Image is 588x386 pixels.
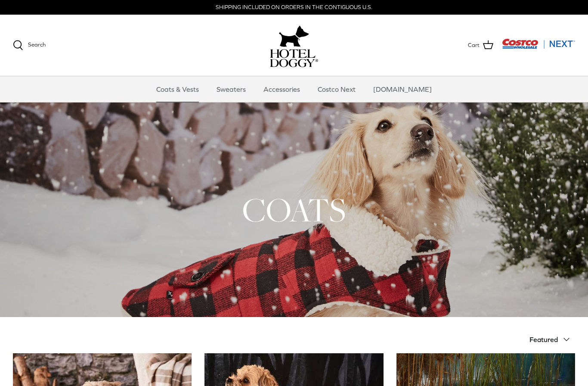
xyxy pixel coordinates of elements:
[529,330,575,349] button: Featured
[270,49,318,67] img: hoteldoggycom
[209,76,254,102] a: Sweaters
[279,23,309,49] img: hoteldoggy.com
[13,40,46,50] a: Search
[256,76,308,102] a: Accessories
[502,38,575,49] img: Costco Next
[365,76,439,102] a: [DOMAIN_NAME]
[468,41,480,50] span: Cart
[502,44,575,50] a: Visit Costco Next
[529,336,558,343] span: Featured
[13,189,575,231] h1: COATS
[149,76,207,102] a: Coats & Vests
[468,40,493,51] a: Cart
[270,23,318,67] a: hoteldoggy.com hoteldoggycom
[28,41,46,48] span: Search
[310,76,363,102] a: Costco Next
